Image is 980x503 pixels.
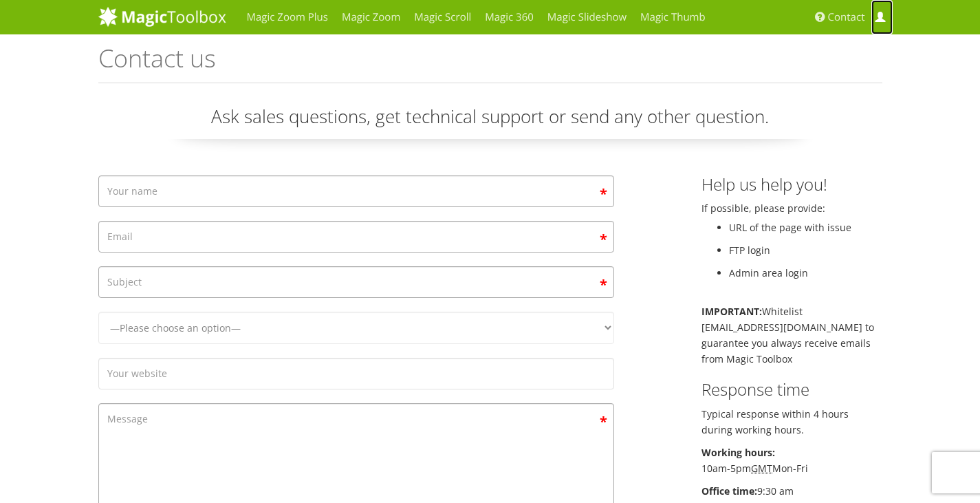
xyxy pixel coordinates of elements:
[701,406,882,438] p: Typical response within 4 hours during working hours.
[701,305,762,318] b: IMPORTANT:
[729,220,882,235] li: URL of the page with issue
[729,265,882,281] li: Admin area login
[701,446,775,459] b: Working hours:
[751,462,772,475] acronym: Greenwich Mean Time
[98,358,614,389] input: Your website
[98,6,226,27] img: MagicToolbox.com - Image tools for your website
[98,266,614,298] input: Subject
[701,175,882,193] h3: Help us help you!
[701,303,882,367] p: Whitelist [EMAIL_ADDRESS][DOMAIN_NAME] to guarantee you always receive emails from Magic Toolbox
[701,445,882,476] p: 10am-5pm Mon-Fri
[701,484,757,497] b: Office time:
[828,10,865,24] span: Contact
[729,242,882,258] li: FTP login
[701,381,882,398] h3: Response time
[98,104,882,139] p: Ask sales questions, get technical support or send any other question.
[701,483,882,499] p: 9:30 am
[98,221,614,253] input: Email
[98,175,614,207] input: Your name
[98,45,882,83] h1: Contact us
